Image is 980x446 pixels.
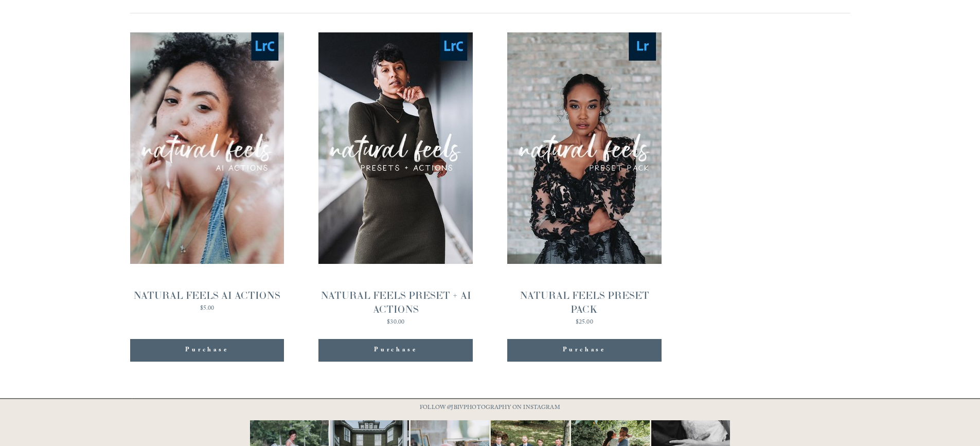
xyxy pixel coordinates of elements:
a: NATURAL FEELS AI ACTIONS [130,32,284,313]
span: Purchase [563,345,606,355]
span: Purchase [374,345,417,355]
p: FOLLOW @JBIVPHOTOGRAPHY ON INSTAGRAM [400,403,580,414]
div: $5.00 [133,306,280,312]
div: NATURAL FEELS AI ACTIONS [133,289,280,302]
div: NATURAL FEELS PRESET + AI ACTIONS [318,289,473,316]
div: $30.00 [318,319,473,326]
button: Purchase [130,339,284,362]
span: Purchase [185,345,228,355]
button: Purchase [507,339,662,362]
a: NATURAL FEELS PRESET + AI ACTIONS [318,32,473,327]
button: Purchase [318,339,473,362]
div: $25.00 [507,319,662,326]
div: NATURAL FEELS PRESET PACK [507,289,662,316]
a: NATURAL FEELS PRESET PACK [507,32,662,327]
